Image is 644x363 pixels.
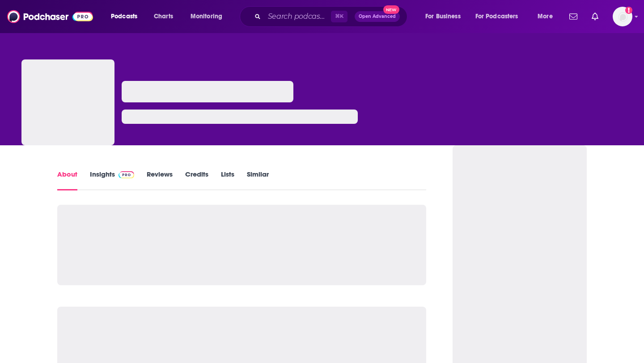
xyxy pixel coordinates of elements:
[613,7,632,26] span: Logged in as notablypr2
[359,14,396,19] span: Open Advanced
[221,170,234,190] a: Lists
[7,8,93,25] img: Podchaser - Follow, Share and Rate Podcasts
[531,9,564,24] button: open menu
[111,10,137,23] span: Podcasts
[613,7,632,26] img: User Profile
[247,170,269,190] a: Similar
[57,170,77,190] a: About
[119,171,134,178] img: Podchaser Pro
[105,9,149,24] button: open menu
[588,9,602,24] a: Show notifications dropdown
[185,170,208,190] a: Credits
[383,5,399,14] span: New
[355,11,400,22] button: Open AdvancedNew
[264,9,331,24] input: Search podcasts, credits, & more...
[625,7,632,14] svg: Add a profile image
[90,170,134,190] a: InsightsPodchaser Pro
[331,11,347,22] span: ⌘ K
[470,9,531,24] button: open menu
[184,9,234,24] button: open menu
[425,10,461,23] span: For Business
[248,6,416,27] div: Search podcasts, credits, & more...
[566,9,581,24] a: Show notifications dropdown
[538,10,553,23] span: More
[154,10,173,23] span: Charts
[191,10,222,23] span: Monitoring
[475,10,518,23] span: For Podcasters
[147,170,173,190] a: Reviews
[613,7,632,26] button: Show profile menu
[148,9,178,24] a: Charts
[419,9,472,24] button: open menu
